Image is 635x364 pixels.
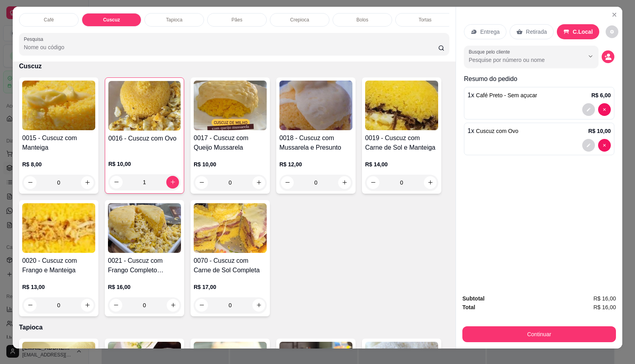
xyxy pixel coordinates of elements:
p: R$ 10,00 [588,127,611,135]
button: decrease-product-quantity [598,139,611,152]
span: Café Preto - Sem açucar [476,92,537,98]
p: Entrega [480,28,500,36]
p: R$ 8,00 [22,160,95,168]
button: decrease-product-quantity [24,176,37,189]
img: product-image [194,81,267,130]
p: R$ 10,00 [108,160,181,168]
h4: 0017 - Cuscuz com Queijo Mussarela [194,133,267,152]
button: Close [608,8,621,21]
p: 1 x [468,126,518,136]
strong: Total [462,304,475,310]
p: R$ 17,00 [194,283,267,291]
h4: 0018 - Cuscuz com Mussarela e Presunto [279,133,352,152]
span: R$ 16,00 [593,303,616,312]
img: product-image [22,203,95,253]
h4: 0021 - Cuscuz com Frango Completo (Mussarela, Presunto e Ovo) [108,256,181,275]
button: Continuar [462,326,616,342]
p: C.Local [573,28,593,36]
img: product-image [108,81,181,131]
p: Bolos [356,17,368,23]
h4: 0016 - Cuscuz com Ovo [108,134,181,143]
p: Café [44,17,54,23]
strong: Subtotal [462,295,485,302]
img: product-image [279,81,352,130]
p: R$ 12,00 [279,160,352,168]
p: R$ 13,00 [22,283,95,291]
p: Retirada [526,28,547,36]
p: Tapioca [19,323,449,332]
h4: 0015 - Cuscuz com Manteiga [22,133,95,152]
p: Crepioca [290,17,309,23]
p: Cuscuz [19,62,449,71]
p: R$ 14,00 [365,160,438,168]
button: Show suggestions [584,50,597,63]
button: increase-product-quantity [81,176,94,189]
img: product-image [365,81,438,130]
p: Resumo do pedido [464,74,614,84]
h4: 0019 - Cuscuz com Carne de Sol e Manteiga [365,133,438,152]
p: R$ 6,00 [591,91,611,99]
p: R$ 10,00 [194,160,267,168]
p: Cuscuz [103,17,120,23]
span: Cuscuz com Ovo [476,128,518,134]
img: product-image [108,203,181,253]
img: product-image [22,81,95,130]
p: 1 x [468,91,537,100]
button: decrease-product-quantity [598,103,611,116]
button: decrease-product-quantity [582,139,595,152]
button: decrease-product-quantity [606,25,618,38]
input: Pesquisa [24,43,438,51]
p: R$ 16,00 [108,283,181,291]
h4: 0020 - Cuscuz com Frango e Manteiga [22,256,95,275]
span: R$ 16,00 [593,294,616,303]
p: Tapioca [166,17,182,23]
button: decrease-product-quantity [582,103,595,116]
button: decrease-product-quantity [602,50,614,63]
p: Tortas [419,17,432,23]
h4: 0070 - Cuscuz com Carne de Sol Completa [194,256,267,275]
label: Busque pelo cliente [469,48,513,55]
label: Pesquisa [24,36,46,42]
p: Pães [231,17,242,23]
input: Busque pelo cliente [469,56,571,64]
img: product-image [194,203,267,253]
